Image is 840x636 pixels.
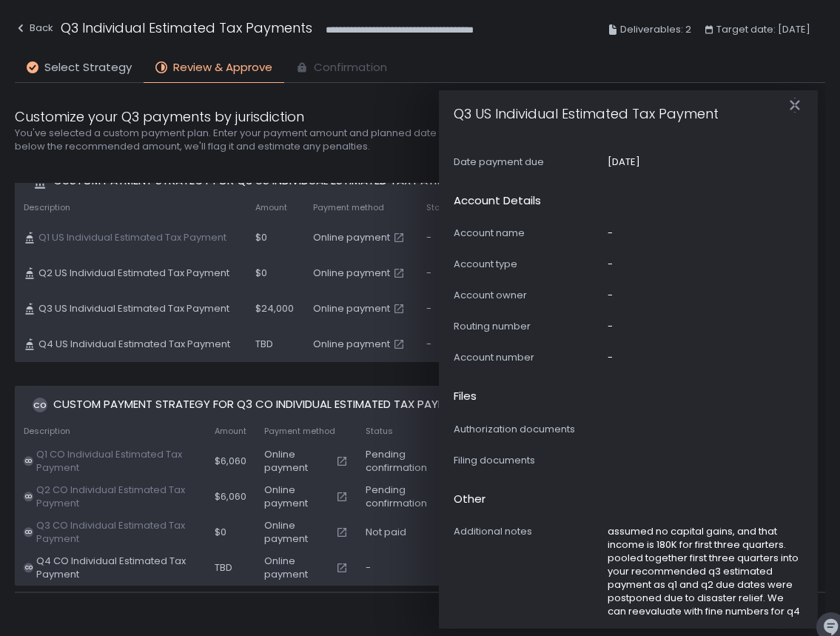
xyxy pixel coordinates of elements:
[366,426,393,437] span: Status
[366,526,459,539] div: Not paid
[366,448,459,475] div: Pending confirmation
[25,492,33,501] text: CO
[215,490,246,503] span: $6,060
[454,320,602,333] div: Routing number
[215,561,232,575] span: TBD
[215,526,226,539] span: $0
[25,528,33,536] text: CO
[454,193,541,210] h2: Account details
[716,21,810,39] span: Target date: [DATE]
[25,564,33,571] text: CO
[313,202,384,213] span: Payment method
[264,555,333,581] span: Online payment
[25,457,33,465] text: CO
[264,426,335,437] span: Payment method
[454,491,485,508] h2: Other
[426,338,455,351] div: -
[608,525,800,618] div: assumed no capital gains, and that income is 180K for first three quarters. pooled together first...
[608,289,613,302] div: -
[24,426,70,437] span: Description
[38,267,229,280] span: Q2 US Individual Estimated Tax Payment
[15,19,53,37] div: Back
[36,555,197,581] span: Q4 CO Individual Estimated Tax Payment
[366,561,459,575] div: -
[215,426,246,437] span: Amount
[620,21,691,39] span: Deliverables: 2
[454,289,602,302] div: Account owner
[264,483,333,510] span: Online payment
[33,399,47,410] text: CO
[454,388,477,405] h2: Files
[454,351,602,364] div: Account number
[314,59,387,76] span: Confirmation
[15,107,304,127] span: Customize your Q3 payments by jurisdiction
[454,227,602,240] div: Account name
[264,519,333,546] span: Online payment
[608,351,613,364] div: -
[454,525,602,538] div: Additional notes
[36,483,197,510] span: Q2 CO Individual Estimated Tax Payment
[215,455,246,468] span: $6,060
[608,227,613,240] div: -
[454,423,602,436] div: Authorization documents
[61,18,312,38] h1: Q3 Individual Estimated Tax Payments
[313,267,390,280] span: Online payment
[255,202,287,213] span: Amount
[38,338,230,351] span: Q4 US Individual Estimated Tax Payment
[255,302,294,315] span: $24,000
[313,231,390,244] span: Online payment
[426,231,455,244] div: -
[366,483,459,510] div: Pending confirmation
[38,302,229,315] span: Q3 US Individual Estimated Tax Payment
[255,231,267,244] span: $0
[15,18,53,42] button: Back
[313,338,390,351] span: Online payment
[608,320,613,333] div: -
[38,231,226,244] span: Q1 US Individual Estimated Tax Payment
[255,338,273,351] span: TBD
[454,454,602,467] div: Filing documents
[24,202,70,213] span: Description
[426,302,455,315] div: -
[264,448,333,475] span: Online payment
[36,519,197,546] span: Q3 CO Individual Estimated Tax Payment
[426,267,455,280] div: -
[255,267,267,280] span: $0
[454,258,602,271] div: Account type
[426,202,454,213] span: Status
[15,127,671,153] h2: You've selected a custom payment plan. Enter your payment amount and planned date for each jurisd...
[36,448,197,475] span: Q1 CO Individual Estimated Tax Payment
[173,59,272,76] span: Review & Approve
[44,59,132,76] span: Select Strategy
[53,396,466,413] span: Custom Payment strategy for Q3 CO Individual Estimated Tax Payment
[313,302,390,315] span: Online payment
[608,258,613,271] div: -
